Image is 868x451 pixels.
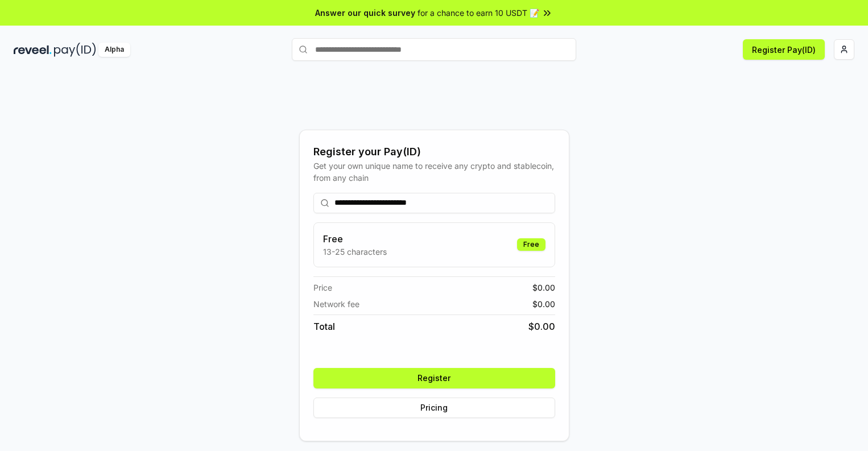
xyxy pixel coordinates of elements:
[313,144,555,160] div: Register your Pay(ID)
[313,398,555,418] button: Pricing
[418,7,539,19] span: for a chance to earn 10 USDT 📝
[532,298,555,310] span: $ 0.00
[313,160,555,184] div: Get your own unique name to receive any crypto and stablecoin, from any chain
[14,43,52,57] img: reveel_dark
[323,246,387,258] p: 13-25 characters
[743,39,825,60] button: Register Pay(ID)
[54,43,96,57] img: pay_id
[517,238,545,251] div: Free
[313,320,335,333] span: Total
[313,368,555,388] button: Register
[323,232,387,246] h3: Free
[313,282,332,293] span: Price
[532,282,555,293] span: $ 0.00
[98,43,130,57] div: Alpha
[528,320,555,333] span: $ 0.00
[313,298,359,310] span: Network fee
[315,7,415,19] span: Answer our quick survey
